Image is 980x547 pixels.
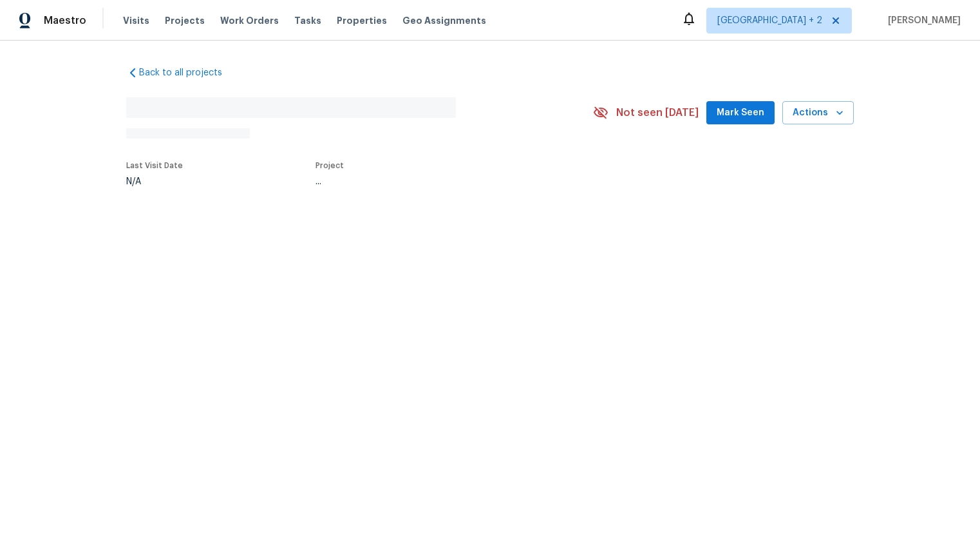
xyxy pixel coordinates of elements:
[717,14,822,27] span: [GEOGRAPHIC_DATA] + 2
[316,162,344,169] span: Project
[717,105,764,121] span: Mark Seen
[616,106,699,119] span: Not seen [DATE]
[126,177,183,186] div: N/A
[782,101,854,125] button: Actions
[337,14,387,27] span: Properties
[126,162,183,169] span: Last Visit Date
[165,14,205,27] span: Projects
[220,14,279,27] span: Work Orders
[123,14,149,27] span: Visits
[402,14,486,27] span: Geo Assignments
[44,14,86,27] span: Maestro
[883,14,961,27] span: [PERSON_NAME]
[706,101,775,125] button: Mark Seen
[126,66,250,79] a: Back to all projects
[793,105,843,121] span: Actions
[316,177,563,186] div: ...
[294,16,321,25] span: Tasks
